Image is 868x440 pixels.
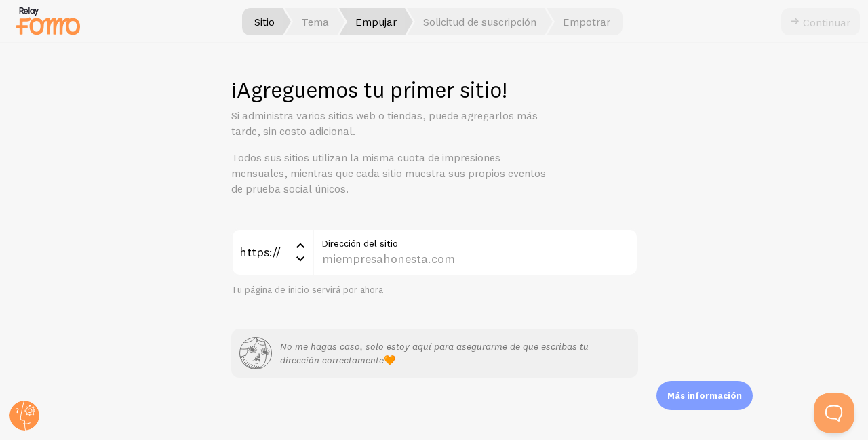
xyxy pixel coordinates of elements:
[14,3,82,38] img: fomo-relay-logo-orange.svg
[231,108,538,138] font: Si administra varios sitios web o tiendas, puede agregarlos más tarde, sin costo adicional.
[322,237,398,249] font: Dirección del sitio
[231,77,507,103] font: ¡Agreguemos tu primer sitio!
[313,228,638,276] input: miempresahonesta.com
[231,283,383,296] font: Tu página de inicio servirá por ahora
[384,354,395,366] font: 🧡
[814,393,854,433] iframe: Ayuda Scout Beacon - Abierto
[239,244,281,260] font: https://
[231,151,546,195] font: Todos sus sitios utilizan la misma cuota de impresiones mensuales, mientras que cada sitio muestr...
[280,340,589,366] font: No me hagas caso, solo estoy aquí para asegurarme de que escribas tu dirección correctamente
[656,381,753,410] div: Más información
[667,390,742,401] font: Más información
